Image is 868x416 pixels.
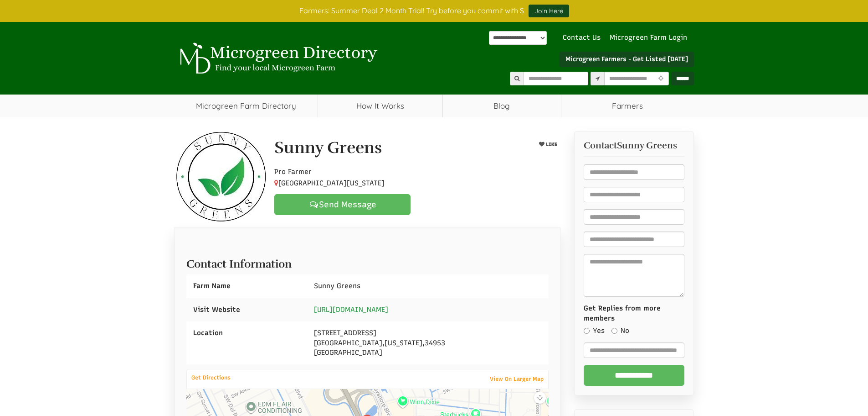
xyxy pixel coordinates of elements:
input: No [611,328,617,334]
input: Yes [584,328,590,334]
select: Language Translate Widget [489,31,547,45]
label: No [611,326,629,336]
a: Send Message [274,194,411,215]
label: Yes [584,326,605,336]
div: Farmers: Summer Deal 2 Month Trial! Try before you commit with $ [168,5,701,17]
a: Microgreen Farm Directory [175,95,318,117]
button: LIKE [536,139,560,150]
a: Contact Us [558,33,605,42]
h1: Sunny Greens [274,139,382,157]
a: Join Here [529,5,569,17]
h2: Contact Information [186,253,549,270]
a: Microgreen Farm Login [610,33,692,42]
a: View On Larger Map [485,373,548,385]
button: Map camera controls [534,392,546,404]
span: [GEOGRAPHIC_DATA] [314,339,382,347]
a: [URL][DOMAIN_NAME] [314,305,388,314]
h3: Contact [584,141,684,151]
a: Microgreen Farmers - Get Listed [DATE] [560,52,694,67]
span: Pro Farmer [274,168,312,176]
i: Use Current Location [656,76,666,82]
div: Powered by [489,31,547,45]
span: 34953 [425,339,445,347]
span: Sunny Greens [617,141,677,151]
ul: Profile Tabs [175,227,561,227]
a: How It Works [318,95,442,117]
span: [STREET_ADDRESS] [314,329,376,337]
span: [US_STATE] [385,339,422,347]
div: Farm Name [186,274,307,298]
span: Farmers [561,95,694,117]
a: Get Directions [187,372,235,383]
label: Get Replies from more members [584,304,684,323]
span: LIKE [544,142,557,147]
img: Microgreen Directory [175,42,380,74]
div: , , [GEOGRAPHIC_DATA] [307,321,549,364]
div: Location [186,321,307,345]
span: Sunny Greens [314,282,360,290]
span: [GEOGRAPHIC_DATA][US_STATE] [274,179,385,187]
img: Contact Sunny Greens [175,131,267,222]
a: Blog [443,95,561,117]
div: Visit Website [186,298,307,321]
